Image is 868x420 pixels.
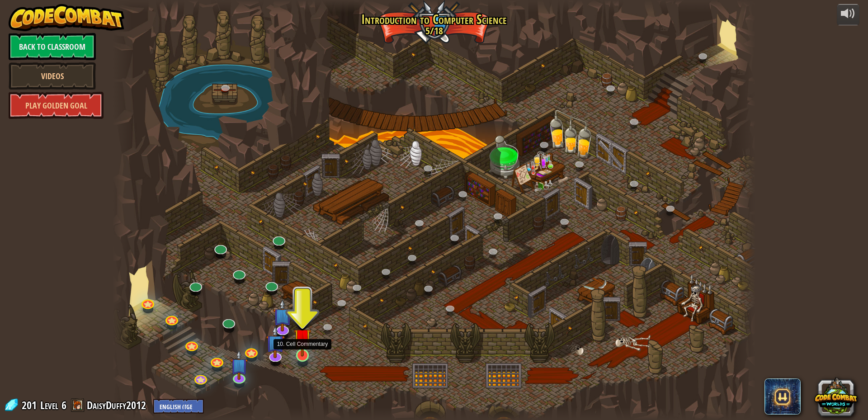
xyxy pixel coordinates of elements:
img: level-banner-unstarted-subscriber.png [273,299,292,331]
a: Videos [9,62,96,90]
img: CodeCombat - Learn how to code by playing a game [9,4,124,31]
span: 6 [61,398,66,412]
img: level-banner-unstarted-subscriber.png [266,326,285,358]
a: Play Golden Goal [9,92,104,119]
button: Adjust volume [837,4,859,25]
a: Back to Classroom [9,33,96,60]
a: DaisyDuffy2012 [87,398,149,412]
img: level-banner-unstarted-subscriber.png [231,350,248,380]
span: 201 [22,398,39,412]
img: level-banner-unstarted.png [294,317,311,357]
span: Level [40,398,58,413]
